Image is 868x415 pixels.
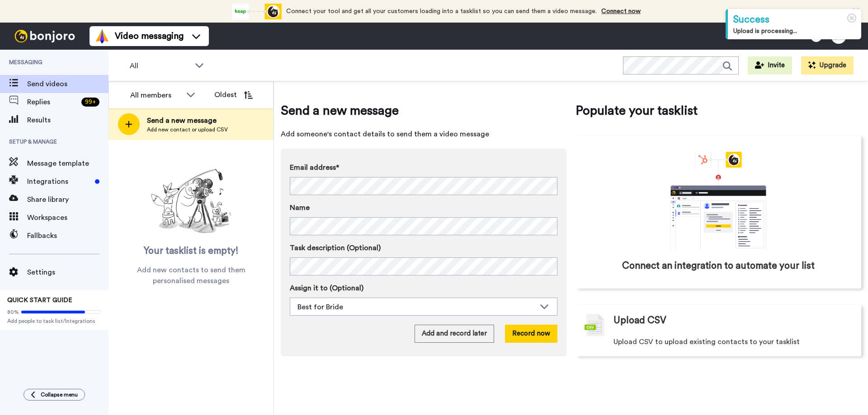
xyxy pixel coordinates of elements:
[27,158,108,169] span: Message template
[281,102,566,120] span: Send a new message
[27,97,78,107] span: Replies
[146,165,236,238] img: ready-set-action.png
[290,202,310,213] span: Name
[144,244,239,258] span: Your tasklist is empty!
[286,8,597,14] span: Connect your tool and get all your customers loading into a tasklist so you can send them a video...
[290,242,557,253] label: Task description (Optional)
[81,98,99,107] div: 99 +
[613,336,800,347] span: Upload CSV to upload existing contacts to your tasklist
[585,314,604,336] img: csv-grey.png
[147,115,228,126] span: Send a new message
[290,162,557,173] label: Email address*
[7,317,101,325] span: Add people to task list/Integrations
[27,194,108,205] span: Share library
[415,325,494,343] button: Add and record later
[733,27,856,36] div: Upload is processing...
[27,267,108,278] span: Settings
[147,126,228,133] span: Add new contact or upload CSV
[122,265,260,286] span: Add new contacts to send them personalised messages
[281,129,566,140] span: Add someone's contact details to send them a video message
[801,56,854,75] button: Upgrade
[95,29,109,43] img: vm-color.svg
[290,283,557,294] label: Assign it to (Optional)
[115,30,184,42] span: Video messaging
[651,152,786,250] div: animation
[505,325,557,343] button: Record now
[130,90,182,101] div: All members
[297,302,535,312] div: Best for Bride
[27,230,108,241] span: Fallbacks
[232,4,282,19] div: animation
[208,86,259,104] button: Oldest
[24,389,85,401] button: Collapse menu
[7,297,72,303] span: QUICK START GUIDE
[7,308,19,316] span: 80%
[601,8,641,14] a: Connect now
[11,30,79,42] img: bj-logo-header-white.svg
[27,212,108,223] span: Workspaces
[622,259,815,273] span: Connect an integration to automate your list
[27,115,108,126] span: Results
[613,314,666,327] span: Upload CSV
[748,56,792,75] button: Invite
[27,176,91,187] span: Integrations
[130,61,190,71] span: All
[576,102,861,120] span: Populate your tasklist
[733,13,856,27] div: Success
[27,79,108,89] span: Send videos
[41,391,78,398] span: Collapse menu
